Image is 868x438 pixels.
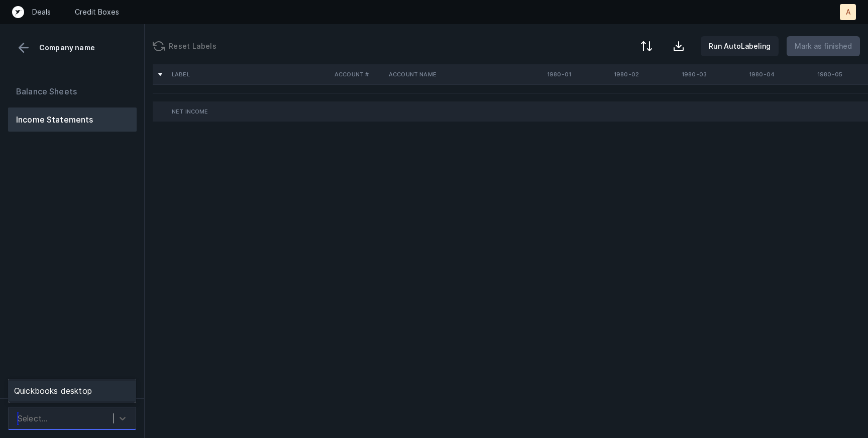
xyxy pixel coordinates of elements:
th: 1980-01 [507,64,575,84]
button: Mark as finished [787,36,860,56]
p: A [846,7,850,17]
th: Account Name [385,64,507,84]
button: Run AutoLabeling [701,36,779,56]
div: Quickbooks desktop [8,381,136,401]
th: Label [168,64,331,84]
a: Deals [32,7,51,17]
p: Mark as finished [795,40,852,52]
button: Income Statements [8,107,137,132]
td: Net Income [168,101,331,122]
p: Run AutoLabeling [709,40,771,52]
th: Account # [331,64,385,84]
div: Company name [8,40,136,55]
button: Balance Sheets [8,79,137,103]
th: 1980-03 [643,64,711,84]
th: 1980-05 [779,64,846,84]
th: 1980-02 [575,64,643,84]
a: Credit Boxes [75,7,119,17]
th: 1980-04 [711,64,779,84]
button: A [840,4,856,20]
div: Select... [18,412,48,424]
